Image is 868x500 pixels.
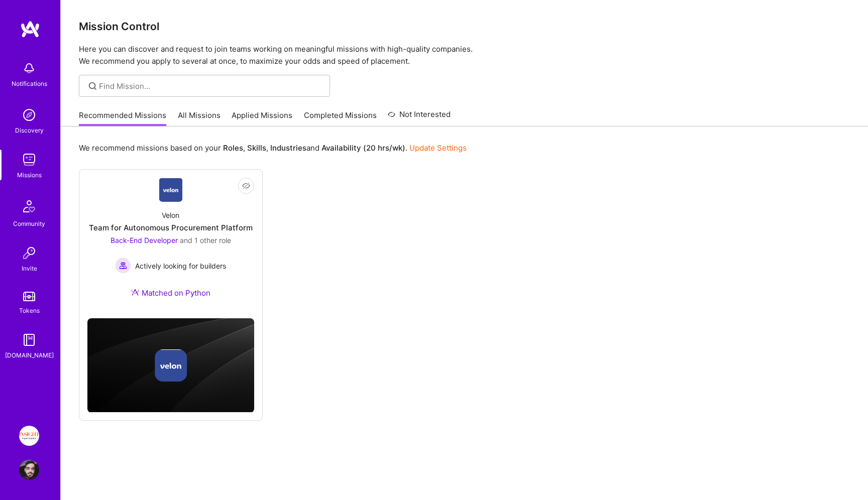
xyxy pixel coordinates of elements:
span: Actively looking for builders [135,261,226,271]
div: Community [13,218,45,229]
a: Company LogoVelonTeam for Autonomous Procurement PlatformBack-End Developer and 1 other roleActiv... [87,178,254,310]
div: Tokens [19,305,40,316]
b: Availability (20 hrs/wk) [321,143,405,153]
img: Company logo [155,349,187,382]
img: teamwork [19,150,39,170]
div: Discovery [15,125,44,136]
p: We recommend missions based on your , , and . [79,143,467,153]
img: Company Logo [159,178,183,202]
img: bell [19,58,39,78]
a: All Missions [178,110,221,127]
input: Find Mission... [99,81,322,91]
img: Actively looking for builders [115,258,131,274]
i: icon SearchGrey [87,80,98,92]
div: Velon [162,210,179,220]
img: Invite [19,243,39,263]
a: Completed Missions [304,110,377,127]
img: discovery [19,105,39,125]
img: tokens [23,292,35,301]
a: User Avatar [17,460,42,480]
span: Back-End Developer [111,236,178,244]
div: Matched on Python [131,288,210,298]
b: Roles [223,143,243,153]
img: logo [20,20,40,38]
div: Missions [17,170,42,180]
img: guide book [19,330,39,350]
a: Applied Missions [232,110,292,127]
div: Team for Autonomous Procurement Platform [89,222,253,233]
i: icon EyeClosed [242,182,250,190]
div: Invite [22,263,37,274]
div: Notifications [12,78,47,89]
img: cover [87,318,254,413]
span: and 1 other role [180,236,231,244]
img: Ateam Purple Icon [131,288,139,296]
b: Industries [270,143,306,153]
div: [DOMAIN_NAME] [5,350,54,360]
img: Community [17,194,41,218]
a: Not Interested [388,108,451,127]
a: Recommended Missions [79,110,166,127]
p: Here you can discover and request to join teams working on meaningful missions with high-quality ... [79,43,850,67]
a: Update Settings [409,143,467,153]
h3: Mission Control [79,20,850,33]
img: User Avatar [19,460,39,480]
a: Insight Partners: Data & AI - Sourcing [17,426,42,446]
b: Skills [247,143,266,153]
img: Insight Partners: Data & AI - Sourcing [19,426,39,446]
